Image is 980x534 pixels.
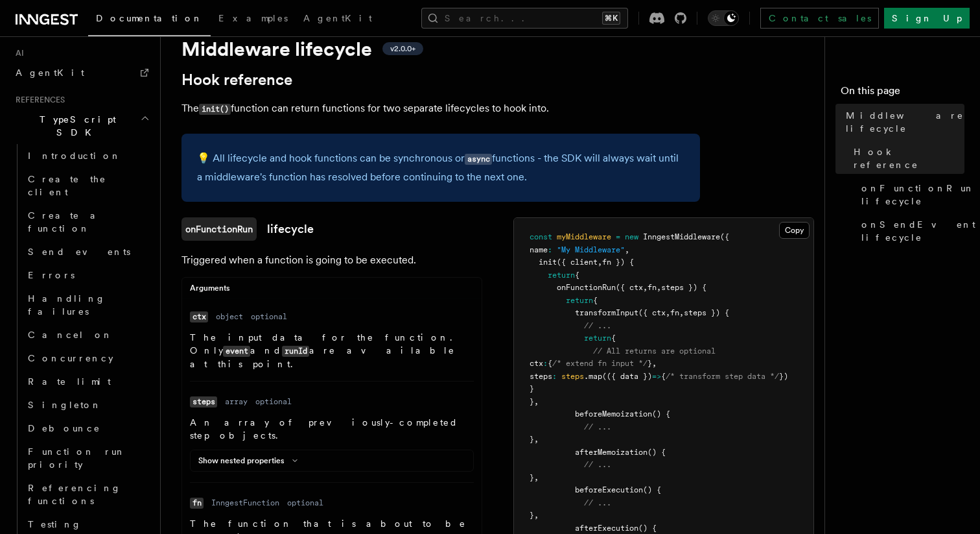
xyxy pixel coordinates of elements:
[28,519,82,529] span: Testing
[28,330,113,340] span: Cancel on
[28,174,106,197] span: Create the client
[23,346,152,370] a: Concurrency
[255,396,292,407] dd: optional
[584,334,611,343] span: return
[584,422,611,431] span: // ...
[28,446,126,470] span: Function run priority
[530,384,534,393] span: }
[584,460,611,469] span: // ...
[548,245,552,254] span: :
[28,270,75,280] span: Errors
[661,372,666,381] span: {
[566,296,593,305] span: return
[190,416,474,442] p: An array of previously-completed step objects.
[23,417,152,440] a: Debounce
[190,396,217,407] code: steps
[598,258,602,267] span: ,
[856,176,964,213] a: onFunctionRun lifecycle
[10,95,65,105] span: References
[841,83,964,104] h4: On this page
[181,251,482,269] p: Triggered when a function is going to be executed.
[684,308,729,317] span: steps }) {
[861,218,975,244] span: onSendEvent lifecycle
[625,232,638,241] span: new
[197,149,684,186] p: 💡 All lifecycle and hook functions can be synchronous or functions - the SDK will always wait unt...
[530,245,548,254] span: name
[88,4,211,36] a: Documentation
[584,498,611,507] span: // ...
[543,359,548,368] span: :
[602,258,634,267] span: fn }) {
[23,167,152,204] a: Create the client
[225,396,248,407] dd: array
[575,271,579,280] span: {
[534,435,539,444] span: ,
[28,247,130,257] span: Send events
[23,440,152,476] a: Function run priority
[584,372,602,381] span: .map
[530,511,534,520] span: }
[182,283,482,299] div: Arguments
[530,372,552,381] span: steps
[848,140,964,176] a: Hook reference
[10,48,24,58] span: AI
[557,232,611,241] span: myMiddleware
[530,359,543,368] span: ctx
[28,293,106,317] span: Handling failures
[530,397,534,406] span: }
[23,263,152,287] a: Errors
[779,372,788,381] span: })
[593,346,716,356] span: // All returns are optional
[760,8,879,29] a: Contact sales
[198,455,303,466] button: Show nested properties
[666,308,670,317] span: ,
[534,397,539,406] span: ,
[616,283,643,292] span: ({ ctx
[181,99,700,118] p: The function can return functions for two separate lifecycles to hook into.
[652,409,670,419] span: () {
[602,12,620,25] kbd: ⌘K
[841,104,964,140] a: Middleware lifecycle
[611,334,616,343] span: {
[593,296,598,305] span: {
[190,311,208,322] code: ctx
[575,524,638,533] span: afterExecution
[28,400,102,410] span: Singleton
[465,154,492,165] code: async
[211,4,296,35] a: Examples
[218,13,288,23] span: Examples
[638,308,666,317] span: ({ ctx
[856,213,964,249] a: onSendEvent lifecycle
[720,232,729,241] span: ({
[647,283,657,292] span: fn
[23,370,152,393] a: Rate limit
[575,448,647,457] span: afterMemoization
[643,283,647,292] span: ,
[666,372,779,381] span: /* transform step data */
[303,13,372,23] span: AgentKit
[190,498,204,509] code: fn
[575,409,652,419] span: beforeMemoization
[28,423,100,433] span: Debounce
[575,485,643,494] span: beforeExecution
[10,61,152,84] a: AgentKit
[181,71,292,89] a: Hook reference
[575,308,638,317] span: transformInput
[199,104,231,115] code: init()
[647,359,652,368] span: }
[23,476,152,513] a: Referencing functions
[670,308,679,317] span: fn
[251,311,287,322] dd: optional
[181,217,257,241] code: onFunctionRun
[602,372,652,381] span: (({ data })
[657,283,661,292] span: ,
[23,393,152,417] a: Singleton
[647,448,666,457] span: () {
[390,43,415,54] span: v2.0.0+
[548,271,575,280] span: return
[223,346,250,357] code: event
[616,232,620,241] span: =
[10,108,152,144] button: TypeScript SDK
[23,287,152,323] a: Handling failures
[884,8,970,29] a: Sign Up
